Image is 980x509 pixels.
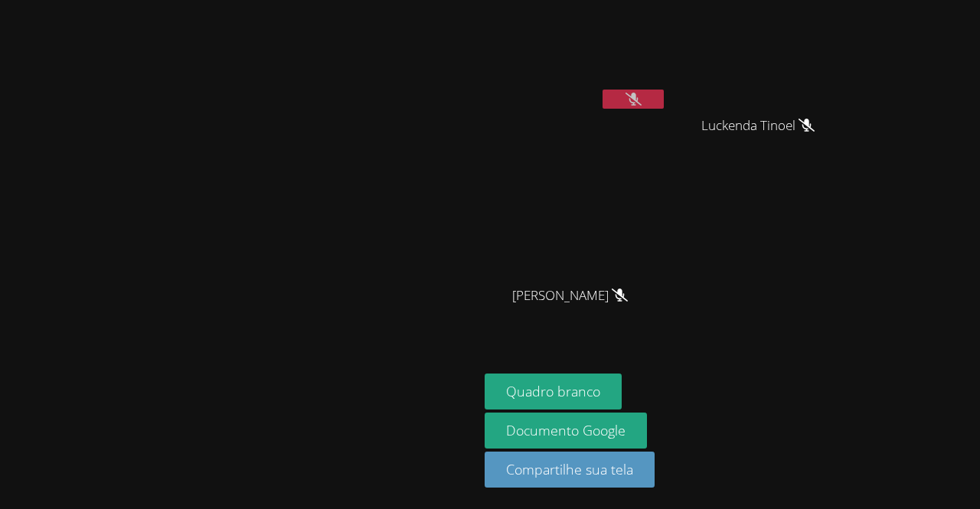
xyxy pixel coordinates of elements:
a: Documento Google [485,413,647,449]
button: Compartilhe sua tela [485,452,655,488]
button: Quadro branco [485,374,622,409]
font: Documento Google [506,421,626,439]
font: Compartilhe sua tela [506,460,633,478]
font: Quadro branco [506,382,600,400]
font: [PERSON_NAME] [512,286,609,304]
font: Luckenda Tinoel [701,116,795,134]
